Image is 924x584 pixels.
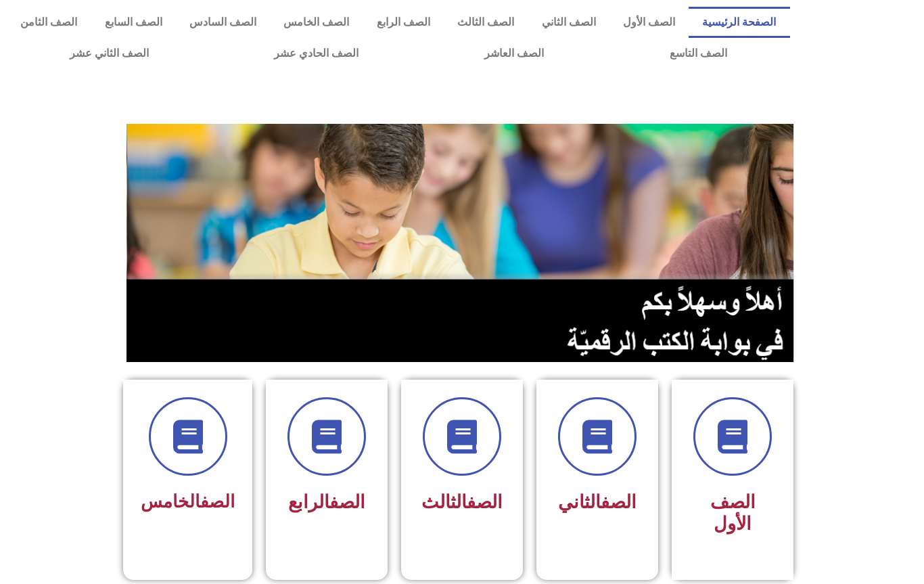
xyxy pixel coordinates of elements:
[421,38,607,69] a: الصف العاشر
[7,7,91,38] a: الصف الثامن
[528,7,609,38] a: الصف الثاني
[329,491,365,513] a: الصف
[607,38,790,69] a: الصف التاسع
[601,491,637,513] a: الصف
[609,7,689,38] a: الصف الأول
[270,7,363,38] a: الصف الخامس
[558,491,637,513] span: الثاني
[710,491,756,535] span: الصف الأول
[689,7,789,38] a: الصفحة الرئيسية
[288,491,365,513] span: الرابع
[7,38,212,69] a: الصف الثاني عشر
[444,7,528,38] a: الصف الثالث
[91,7,175,38] a: الصف السابع
[363,7,444,38] a: الصف الرابع
[141,491,235,512] span: الخامس
[421,491,503,513] span: الثالث
[212,38,422,69] a: الصف الحادي عشر
[200,491,235,512] a: الصف
[176,7,270,38] a: الصف السادس
[467,491,503,513] a: الصف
